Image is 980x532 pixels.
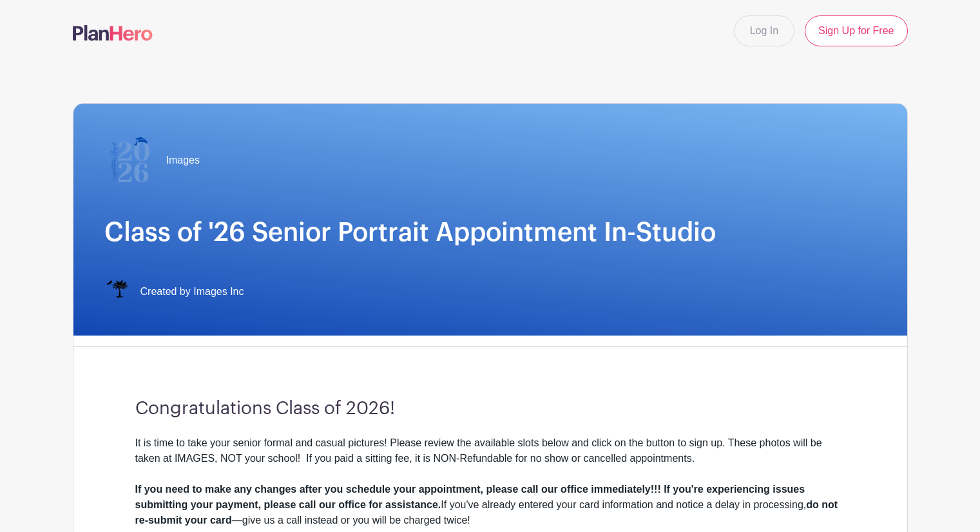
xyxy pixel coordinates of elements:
[805,15,907,46] a: Sign Up for Free
[73,25,153,41] img: logo-507f7623f17ff9eddc593b1ce0a138ce2505c220e1c5a4e2b4648c50719b7d32.svg
[135,482,845,528] div: If you've already entered your card information and notice a delay in processing, —give us a call...
[135,398,845,420] h3: Congratulations Class of 2026!
[135,484,805,510] strong: If you need to make any changes after you schedule your appointment, please call our office immed...
[135,499,838,526] strong: do not re-submit your card
[104,279,130,305] img: IMAGES%20logo%20transparenT%20PNG%20s.png
[140,284,244,299] span: Created by Images Inc
[166,153,200,168] span: Images
[734,15,794,46] a: Log In
[135,435,845,466] div: It is time to take your senior formal and casual pictures! Please review the available slots belo...
[104,217,876,248] h1: Class of '26 Senior Portrait Appointment In-Studio
[104,135,156,186] img: 2026%20logo%20(2).png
